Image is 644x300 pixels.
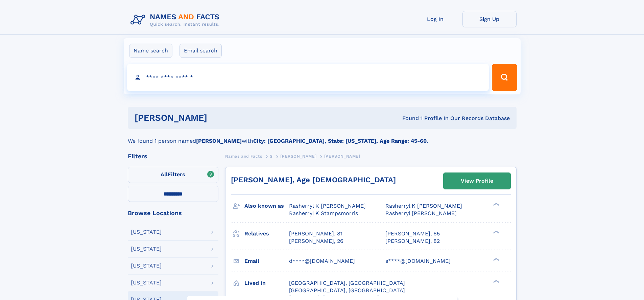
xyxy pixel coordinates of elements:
[180,44,222,58] label: Email search
[280,152,316,160] a: [PERSON_NAME]
[244,277,289,289] h3: Lived in
[461,173,493,189] div: View Profile
[161,171,168,178] span: All
[244,255,289,267] h3: Email
[385,210,457,216] span: Rasherryl [PERSON_NAME]
[253,138,427,144] b: City: [GEOGRAPHIC_DATA], State: [US_STATE], Age Range: 45-60
[280,154,316,159] span: [PERSON_NAME]
[131,263,162,269] div: [US_STATE]
[127,64,489,91] input: search input
[408,11,462,27] a: Log In
[289,237,343,245] a: [PERSON_NAME], 26
[385,230,440,237] a: [PERSON_NAME], 65
[244,228,289,239] h3: Relatives
[289,287,405,294] span: [GEOGRAPHIC_DATA], [GEOGRAPHIC_DATA]
[385,203,462,209] span: Rasherryl K [PERSON_NAME]
[305,115,510,122] div: Found 1 Profile In Our Records Database
[128,129,517,145] div: We found 1 person named with .
[492,64,517,91] button: Search Button
[385,237,440,245] a: [PERSON_NAME], 82
[131,229,162,235] div: [US_STATE]
[128,11,225,29] img: Logo Names and Facts
[225,152,262,160] a: Names and Facts
[128,167,218,183] label: Filters
[270,154,273,159] span: S
[492,230,500,234] div: ❯
[196,138,242,144] b: [PERSON_NAME]
[289,230,342,237] a: [PERSON_NAME], 81
[128,153,218,159] div: Filters
[289,210,358,216] span: Rasherryl K Stampsmorris
[244,200,289,212] h3: Also known as
[324,154,360,159] span: [PERSON_NAME]
[492,202,500,207] div: ❯
[289,280,405,286] span: [GEOGRAPHIC_DATA], [GEOGRAPHIC_DATA]
[131,246,162,252] div: [US_STATE]
[289,203,366,209] span: Rasherryl K [PERSON_NAME]
[492,257,500,261] div: ❯
[135,114,305,122] h1: [PERSON_NAME]
[444,173,510,189] a: View Profile
[131,280,162,285] div: [US_STATE]
[462,11,517,27] a: Sign Up
[270,152,273,160] a: S
[492,279,500,283] div: ❯
[128,210,218,216] div: Browse Locations
[231,176,396,184] a: [PERSON_NAME], Age [DEMOGRAPHIC_DATA]
[129,44,172,58] label: Name search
